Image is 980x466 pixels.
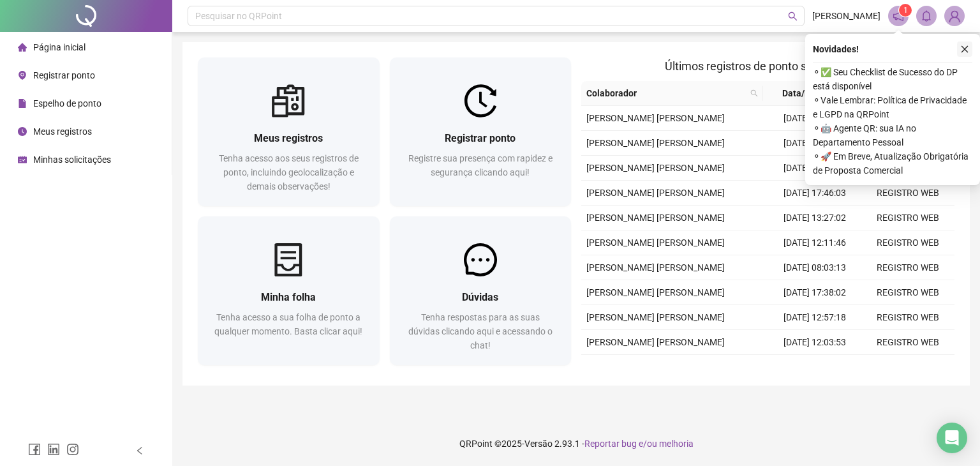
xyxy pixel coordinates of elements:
div: Open Intercom Messenger [937,423,967,453]
td: [DATE] 12:57:18 [768,305,861,330]
span: [PERSON_NAME] [PERSON_NAME] [586,262,725,273]
span: [PERSON_NAME] [PERSON_NAME] [586,287,725,297]
span: [PERSON_NAME] [PERSON_NAME] [586,113,725,123]
span: Tenha acesso aos seus registros de ponto, incluindo geolocalização e demais observações! [219,153,359,192]
td: [DATE] 12:03:53 [768,330,861,355]
span: [PERSON_NAME] [PERSON_NAME] [586,312,725,322]
td: [DATE] 08:03:13 [768,255,861,280]
span: Página inicial [33,42,85,52]
span: [PERSON_NAME] [PERSON_NAME] [586,188,725,198]
span: left [135,446,144,455]
span: Registrar ponto [33,70,95,80]
span: close [960,45,969,54]
td: [DATE] 08:02:08 [768,355,861,380]
td: REGISTRO WEB [861,255,954,280]
td: [DATE] 13:10:53 [768,106,861,131]
td: [DATE] 12:08:55 [768,131,861,156]
span: Meus registros [33,126,92,137]
span: search [788,11,798,21]
span: environment [18,71,27,80]
footer: QRPoint © 2025 - 2.93.1 - [172,421,980,466]
span: Dúvidas [462,291,498,303]
td: REGISTRO WEB [861,355,954,380]
td: REGISTRO WEB [861,330,954,355]
span: Tenha respostas para as suas dúvidas clicando aqui e acessando o chat! [408,312,553,350]
span: Registrar ponto [445,132,516,144]
span: clock-circle [18,127,27,136]
span: [PERSON_NAME] [PERSON_NAME] [586,138,725,148]
td: [DATE] 17:38:02 [768,280,861,305]
span: home [18,43,27,52]
th: Data/Hora [763,81,854,106]
td: REGISTRO WEB [861,280,954,305]
span: ⚬ 🚀 Em Breve, Atualização Obrigatória de Proposta Comercial [813,149,972,177]
sup: 1 [899,4,912,17]
span: [PERSON_NAME] [PERSON_NAME] [586,337,725,347]
span: notification [893,10,904,22]
span: Reportar bug e/ou melhoria [584,439,694,449]
span: search [748,84,761,103]
td: REGISTRO WEB [861,206,954,230]
span: instagram [66,443,79,456]
span: search [750,89,758,97]
span: Colaborador [586,86,745,100]
a: DúvidasTenha respostas para as suas dúvidas clicando aqui e acessando o chat! [390,216,572,365]
span: Novidades ! [813,42,859,56]
span: file [18,99,27,108]
span: Espelho de ponto [33,98,101,109]
span: ⚬ Vale Lembrar: Política de Privacidade e LGPD na QRPoint [813,93,972,121]
td: [DATE] 12:11:46 [768,230,861,255]
span: 1 [903,6,908,15]
span: Meus registros [254,132,323,144]
td: REGISTRO WEB [861,181,954,206]
span: Últimos registros de ponto sincronizados [665,59,871,73]
span: facebook [28,443,41,456]
a: Meus registrosTenha acesso aos seus registros de ponto, incluindo geolocalização e demais observa... [198,57,380,206]
span: [PERSON_NAME] [PERSON_NAME] [586,237,725,248]
td: REGISTRO WEB [861,230,954,255]
span: ⚬ ✅ Seu Checklist de Sucesso do DP está disponível [813,65,972,93]
a: Registrar pontoRegistre sua presença com rapidez e segurança clicando aqui! [390,57,572,206]
span: bell [921,10,932,22]
td: REGISTRO WEB [861,305,954,330]
td: [DATE] 07:56:47 [768,156,861,181]
span: Versão [524,439,553,449]
a: Minha folhaTenha acesso a sua folha de ponto a qualquer momento. Basta clicar aqui! [198,216,380,365]
span: Data/Hora [768,86,838,100]
span: Minhas solicitações [33,154,111,165]
span: Minha folha [261,291,316,303]
span: [PERSON_NAME] [PERSON_NAME] [586,163,725,173]
span: ⚬ 🤖 Agente QR: sua IA no Departamento Pessoal [813,121,972,149]
span: Tenha acesso a sua folha de ponto a qualquer momento. Basta clicar aqui! [214,312,362,336]
span: linkedin [47,443,60,456]
span: [PERSON_NAME] [812,9,880,23]
span: schedule [18,155,27,164]
td: [DATE] 17:46:03 [768,181,861,206]
span: [PERSON_NAME] [PERSON_NAME] [586,213,725,223]
span: Registre sua presença com rapidez e segurança clicando aqui! [408,153,553,177]
td: [DATE] 13:27:02 [768,206,861,230]
img: 90740 [945,6,964,26]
